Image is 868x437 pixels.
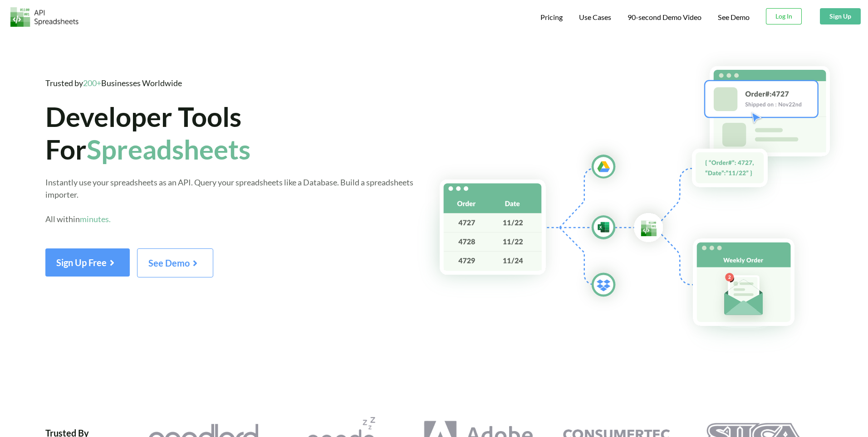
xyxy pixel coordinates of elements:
[45,78,182,88] span: Trusted by Businesses Worldwide
[766,8,802,24] button: Log In
[56,257,119,268] span: Sign Up Free
[417,50,868,354] img: Hero Spreadsheet Flow
[45,100,250,165] span: Developer Tools For
[87,133,250,165] span: Spreadsheets
[45,248,130,277] button: Sign Up Free
[137,248,213,277] button: See Demo
[628,14,701,21] span: 90-second Demo Video
[83,78,101,88] span: 200+
[148,257,202,268] span: See Demo
[718,13,750,22] a: See Demo
[137,261,213,268] a: See Demo
[45,177,413,224] span: Instantly use your spreadsheets as an API. Query your spreadsheets like a Database. Build a sprea...
[80,214,111,224] span: minutes.
[10,7,78,27] img: Logo.png
[540,13,563,21] span: Pricing
[820,8,861,24] button: Sign Up
[579,13,611,21] span: Use Cases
